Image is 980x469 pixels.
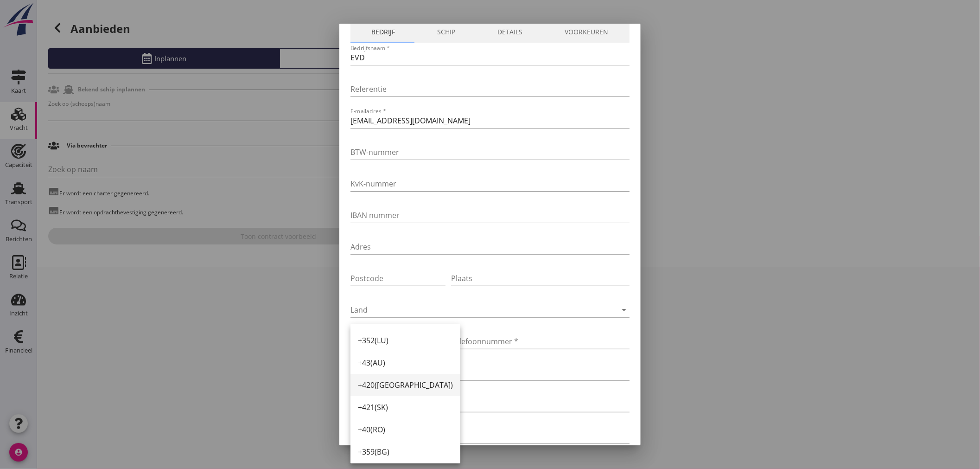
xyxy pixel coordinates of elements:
[358,446,453,457] div: +359(BG)
[416,20,477,43] a: Schip
[358,335,453,346] div: +352(LU)
[350,20,416,43] a: Bedrijf
[350,50,630,65] input: Bedrijfsnaam *
[358,357,453,368] div: +43(AU)
[350,82,630,96] input: Referentie
[350,429,630,443] input: Opmerking
[350,271,445,286] input: Postcode
[358,424,453,435] div: +40(RO)
[350,239,630,254] input: Adres
[350,176,630,191] input: KvK-nummer
[350,145,630,160] input: BTW-nummer
[544,20,630,43] a: Voorkeuren
[451,271,630,286] input: Plaats
[358,402,453,413] div: +421(SK)
[477,20,544,43] a: Details
[350,366,630,380] input: Website
[350,397,630,412] input: Betalingstermijn
[350,208,630,223] input: IBAN nummer
[358,379,453,391] div: +420([GEOGRAPHIC_DATA])
[451,334,630,349] input: Telefoonnummer *
[350,113,630,128] input: E-mailadres *
[618,304,630,315] i: arrow_drop_down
